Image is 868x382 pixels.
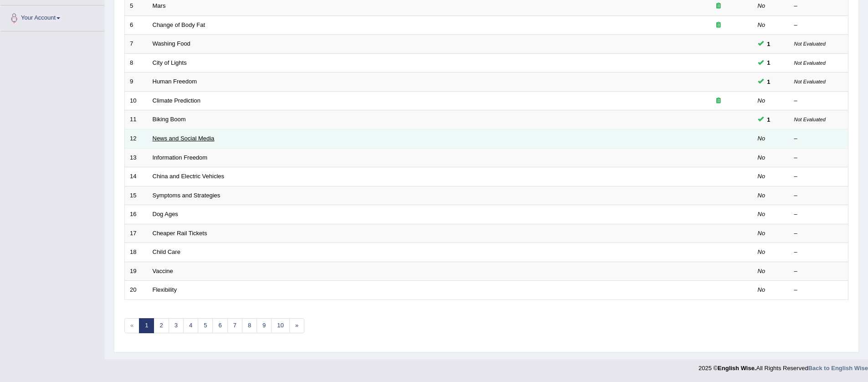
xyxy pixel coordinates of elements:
a: 6 [212,318,227,333]
div: Exam occurring question [689,2,748,10]
small: Not Evaluated [794,41,826,46]
div: – [794,191,843,200]
a: Information Freedom [153,154,208,161]
a: » [289,318,304,333]
div: – [794,286,843,294]
td: 6 [125,15,148,35]
td: 10 [125,91,148,110]
em: No [758,268,765,274]
a: City of Lights [153,59,187,66]
a: 3 [169,318,184,333]
em: No [758,97,765,104]
td: 18 [125,243,148,262]
div: 2025 © All Rights Reserved [699,359,868,372]
em: No [758,248,765,255]
em: No [758,211,765,217]
a: Dog Ages [153,211,178,217]
a: 2 [154,318,169,333]
a: Back to English Wise [808,365,868,372]
a: 1 [139,318,154,333]
a: 8 [242,318,257,333]
a: Child Care [153,248,180,255]
td: 19 [125,262,148,281]
em: No [758,2,765,9]
em: No [758,154,765,161]
div: – [794,248,843,257]
strong: English Wise. [718,365,756,372]
div: – [794,97,843,105]
div: – [794,21,843,30]
td: 12 [125,129,148,148]
td: 16 [125,205,148,224]
a: Biking Boom [153,116,186,123]
td: 15 [125,186,148,205]
div: Exam occurring question [689,97,748,105]
a: News and Social Media [153,135,215,142]
td: 7 [125,35,148,54]
span: You can still take this question [764,39,774,49]
a: Symptoms and Strategies [153,192,221,199]
div: – [794,134,843,143]
small: Not Evaluated [794,117,826,122]
div: – [794,2,843,10]
a: China and Electric Vehicles [153,173,225,180]
div: – [794,267,843,276]
td: 11 [125,110,148,129]
div: – [794,154,843,162]
a: 4 [183,318,198,333]
em: No [758,135,765,142]
span: « [124,318,139,333]
a: Washing Food [153,40,190,47]
em: No [758,192,765,199]
a: 7 [227,318,242,333]
a: Human Freedom [153,78,197,85]
a: 9 [257,318,272,333]
div: – [794,229,843,238]
a: Your Account [0,5,104,28]
small: Not Evaluated [794,79,826,84]
td: 9 [125,72,148,92]
em: No [758,286,765,293]
div: Exam occurring question [689,21,748,30]
span: You can still take this question [764,115,774,124]
a: Change of Body Fat [153,21,205,28]
td: 13 [125,148,148,167]
span: You can still take this question [764,58,774,67]
a: Mars [153,2,166,9]
a: Cheaper Rail Tickets [153,230,207,237]
div: – [794,210,843,219]
small: Not Evaluated [794,60,826,66]
em: No [758,173,765,180]
a: 10 [271,318,289,333]
em: No [758,230,765,237]
td: 14 [125,167,148,186]
td: 20 [125,281,148,300]
a: Climate Prediction [153,97,201,104]
a: Flexibility [153,286,177,293]
span: You can still take this question [764,77,774,87]
em: No [758,21,765,28]
a: 5 [198,318,213,333]
div: – [794,172,843,181]
a: Vaccine [153,268,173,274]
td: 8 [125,53,148,72]
td: 17 [125,224,148,243]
